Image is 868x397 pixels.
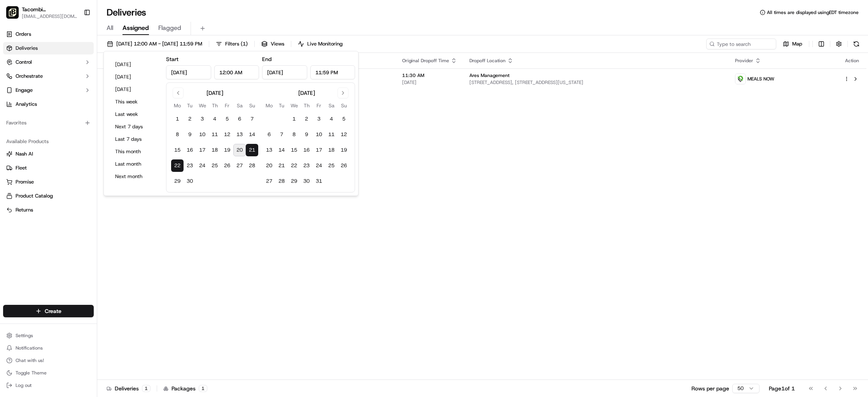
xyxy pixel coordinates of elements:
[173,87,184,98] button: Go to previous month
[16,31,31,38] span: Orders
[184,128,196,141] button: 9
[338,144,350,156] button: 19
[171,113,184,125] button: 1
[184,175,196,187] button: 30
[307,40,343,47] span: Live Monitoring
[16,73,43,80] span: Orchestrate
[112,96,158,107] button: This week
[5,110,63,124] a: 📗Knowledge Base
[16,113,59,121] span: Knowledge Base
[196,159,208,172] button: 24
[6,192,91,199] a: Product Catalog
[3,70,94,82] button: Orchestrate
[338,101,350,110] th: Sunday
[184,159,196,172] button: 23
[3,148,94,160] button: Nash AI
[313,144,325,156] button: 17
[3,3,80,22] button: Tacombi Empire State BuildingTacombi [GEOGRAPHIC_DATA][EMAIL_ADDRESS][DOMAIN_NAME]
[8,114,14,120] div: 📗
[3,42,94,54] a: Deliveries
[112,121,158,132] button: Next 7 days
[22,13,77,19] button: [EMAIL_ADDRESS][DOMAIN_NAME]
[747,76,774,82] span: MEALS NOW
[241,40,248,47] span: ( 1 )
[199,385,207,392] div: 1
[792,40,802,47] span: Map
[310,65,355,79] input: Time
[851,38,862,49] button: Refresh
[300,144,313,156] button: 16
[246,101,258,110] th: Sunday
[246,128,258,141] button: 14
[288,113,300,125] button: 1
[767,9,859,16] span: All times are displayed using EDT timezone
[325,101,338,110] th: Saturday
[275,144,288,156] button: 14
[263,101,275,110] th: Monday
[214,65,259,79] input: Time
[73,113,125,121] span: API Documentation
[779,38,806,49] button: Map
[208,159,221,172] button: 25
[402,72,457,79] span: 11:30 AM
[6,150,91,157] a: Nash AI
[706,38,776,49] input: Type to search
[212,38,251,49] button: Filters(1)
[325,144,338,156] button: 18
[112,109,158,120] button: Last week
[221,101,233,110] th: Friday
[3,305,94,317] button: Create
[208,144,221,156] button: 18
[112,72,158,82] button: [DATE]
[3,367,94,378] button: Toggle Theme
[300,101,313,110] th: Thursday
[3,98,94,110] a: Analytics
[3,117,94,129] div: Favorites
[184,144,196,156] button: 16
[3,162,94,174] button: Fleet
[6,178,91,185] a: Promise
[300,175,313,187] button: 30
[26,82,98,88] div: We're available if you need us!
[735,74,745,84] img: melas_now_logo.png
[16,357,44,364] span: Chat with us!
[233,144,246,156] button: 20
[158,23,181,33] span: Flagged
[402,58,449,64] span: Original Dropoff Time
[142,385,150,392] div: 1
[55,131,94,138] a: Powered byPylon
[166,65,211,79] input: Date
[206,89,223,97] div: [DATE]
[196,113,208,125] button: 3
[107,6,146,19] h1: Deliveries
[16,150,33,157] span: Nash AI
[16,87,33,94] span: Engage
[63,110,128,124] a: 💻API Documentation
[288,101,300,110] th: Wednesday
[300,128,313,141] button: 9
[300,113,313,125] button: 2
[16,382,31,388] span: Log out
[469,58,506,64] span: Dropoff Location
[735,58,753,64] span: Provider
[103,38,206,49] button: [DATE] 12:00 AM - [DATE] 11:59 PM
[338,87,348,98] button: Go to next month
[116,40,202,47] span: [DATE] 12:00 AM - [DATE] 11:59 PM
[769,385,795,392] div: Page 1 of 1
[246,159,258,172] button: 28
[16,164,27,171] span: Fleet
[112,146,158,157] button: This month
[325,113,338,125] button: 4
[233,159,246,172] button: 27
[112,59,158,70] button: [DATE]
[221,159,233,172] button: 26
[263,175,275,187] button: 27
[275,128,288,141] button: 7
[3,204,94,216] button: Returns
[122,23,149,33] span: Assigned
[262,56,271,63] label: End
[325,159,338,172] button: 25
[3,28,94,40] a: Orders
[16,192,53,199] span: Product Catalog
